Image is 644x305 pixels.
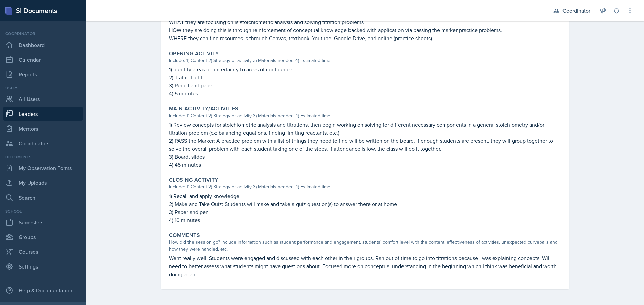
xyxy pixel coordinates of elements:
a: Coordinators [3,137,83,150]
p: 3) Paper and pen [169,208,561,216]
a: My Uploads [3,176,83,189]
div: Include: 1) Content 2) Strategy or activity 3) Materials needed 4) Estimated time [169,112,561,119]
a: Settings [3,260,83,273]
a: Search [3,191,83,204]
a: Calendar [3,53,83,66]
p: WHAT they are focusing on is stoichiometric analysis and solving titration problems [169,18,561,26]
div: Include: 1) Content 2) Strategy or activity 3) Materials needed 4) Estimated time [169,183,561,190]
p: 3) Board, slides [169,153,561,161]
div: Users [3,85,83,91]
a: All Users [3,92,83,106]
div: Documents [3,154,83,160]
label: Main Activity/Activities [169,105,239,112]
a: Dashboard [3,38,83,52]
label: Comments [169,232,200,239]
a: Semesters [3,216,83,229]
div: Coordinator [3,31,83,37]
div: School [3,208,83,214]
p: 3) Pencil and paper [169,81,561,89]
p: 1) Recall and apply knowledge [169,192,561,200]
p: 4) 10 minutes [169,216,561,224]
p: Went really well. Students were engaged and discussed with each other in their groups. Ran out of... [169,254,561,278]
a: Leaders [3,107,83,121]
p: 4) 45 minutes [169,161,561,169]
label: Closing Activity [169,177,218,183]
div: Include: 1) Content 2) Strategy or activity 3) Materials needed 4) Estimated time [169,57,561,64]
p: 2) Make and Take Quiz: Students will make and take a quiz question(s) to answer there or at home [169,200,561,208]
p: HOW they are doing this is through reinforcement of conceptual knowledge backed with application ... [169,26,561,34]
a: Reports [3,68,83,81]
a: Courses [3,245,83,258]
label: Opening Activity [169,50,219,57]
p: WHERE they can find resources is through Canvas, textbook, Youtube, Google Drive, and online (pra... [169,34,561,42]
a: My Observation Forms [3,161,83,175]
div: Coordinator [562,7,590,15]
a: Groups [3,230,83,244]
p: 2) PASS the Marker: A practice problem with a list of things they need to find will be written on... [169,137,561,153]
div: How did the session go? Include information such as student performance and engagement, students'... [169,239,561,253]
div: Help & Documentation [3,284,83,297]
a: Mentors [3,122,83,135]
p: 1) Review concepts for stoichiometric analysis and titrations, then begin working on solving for ... [169,121,561,137]
p: 2) Traffic Light [169,73,561,81]
p: 4) 5 minutes [169,89,561,97]
p: 1) Identify areas of uncertainty to areas of confidence [169,65,561,73]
